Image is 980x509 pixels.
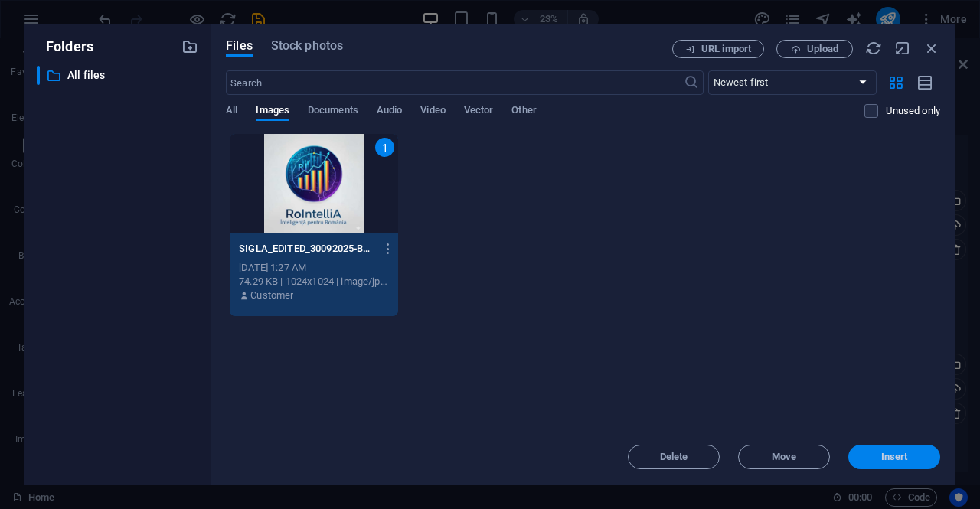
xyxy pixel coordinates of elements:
[239,242,375,256] p: SIGLA_EDITED_30092025-BHHIzQyyU0_QpWI0QiBLcg.jpg
[181,38,198,55] i: Create new folder
[738,445,830,469] button: Move
[672,40,764,58] button: URL import
[37,66,40,85] div: ​
[511,101,536,122] span: Other
[308,101,358,122] span: Documents
[226,101,237,122] span: All
[865,40,882,57] i: Reload
[239,261,389,275] div: [DATE] 1:27 AM
[256,101,289,122] span: Images
[271,37,343,55] span: Stock photos
[250,289,293,302] p: Customer
[772,452,796,462] span: Move
[628,445,720,469] button: Delete
[881,452,908,462] span: Insert
[464,101,494,122] span: Vector
[886,104,940,118] p: Displays only files that are not in use on the website. Files added during this session can still...
[776,40,853,58] button: Upload
[239,275,389,289] div: 74.29 KB | 1024x1024 | image/jpeg
[660,452,688,462] span: Delete
[420,101,445,122] span: Video
[226,70,683,95] input: Search
[37,37,93,57] p: Folders
[894,40,911,57] i: Minimize
[807,44,838,54] span: Upload
[375,138,394,157] div: 1
[377,101,402,122] span: Audio
[701,44,751,54] span: URL import
[226,37,253,55] span: Files
[848,445,940,469] button: Insert
[67,67,170,84] p: All files
[923,40,940,57] i: Close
